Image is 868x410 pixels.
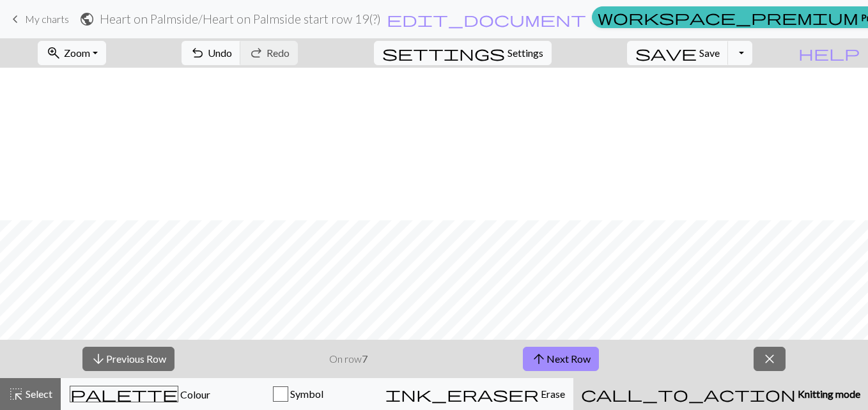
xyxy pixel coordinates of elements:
span: Colour [178,388,210,400]
span: close [762,350,777,368]
span: highlight_alt [8,385,24,403]
span: arrow_downward [91,350,106,368]
button: Symbol [219,378,378,410]
span: keyboard_arrow_left [8,10,23,28]
span: Knitting mode [796,388,860,400]
button: Zoom [38,41,106,65]
h2: Heart on Palmside / Heart on Palmside start row 19(?) [100,11,381,26]
span: public [79,10,95,28]
strong: 7 [362,353,368,365]
i: Settings [382,45,505,61]
span: My charts [25,13,69,25]
p: On row [329,351,368,367]
button: Previous Row [82,347,174,371]
button: Next Row [523,347,599,371]
span: Save [699,47,720,59]
span: Symbol [288,388,323,400]
span: settings [382,44,505,62]
span: Settings [508,45,543,61]
a: My charts [8,8,69,30]
span: help [798,44,860,62]
button: SettingsSettings [374,41,552,65]
button: Colour [61,378,219,410]
button: Save [627,41,729,65]
span: call_to_action [581,385,796,403]
button: Erase [377,378,573,410]
span: workspace_premium [598,8,858,26]
span: undo [190,44,205,62]
span: Zoom [64,47,90,59]
button: Undo [182,41,241,65]
span: Erase [539,388,565,400]
span: arrow_upward [531,350,546,368]
span: edit_document [387,10,586,28]
span: palette [70,385,178,403]
span: zoom_in [46,44,61,62]
span: Select [24,388,52,400]
button: Knitting mode [573,378,868,410]
span: ink_eraser [385,385,539,403]
span: save [635,44,697,62]
span: Undo [208,47,232,59]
